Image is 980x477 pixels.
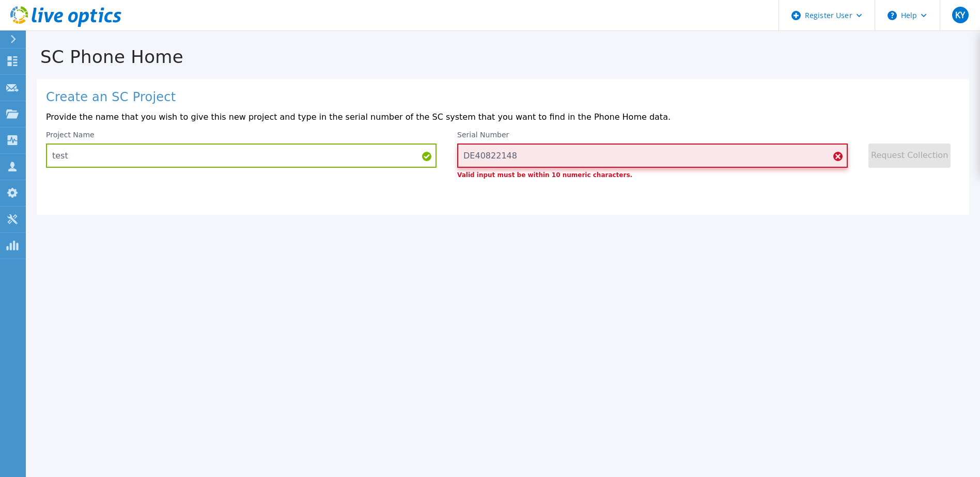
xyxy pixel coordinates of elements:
[46,144,437,168] input: Enter Project Name
[868,144,951,168] button: Request Collection
[46,113,960,122] p: Provide the name that you wish to give this new project and type in the serial number of the SC s...
[46,131,95,138] label: Project Name
[457,144,848,168] input: Enter Serial Number
[457,131,509,138] label: Serial Number
[46,90,960,105] h1: Create an SC Project
[955,11,965,19] span: KY
[457,172,848,178] p: Valid input must be within 10 numeric characters.
[26,47,980,67] h1: SC Phone Home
